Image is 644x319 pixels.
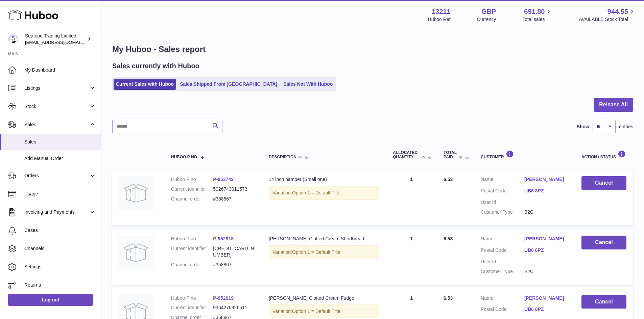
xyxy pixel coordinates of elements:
[281,79,335,90] a: Sales Not With Huboo
[481,295,524,303] dt: Name
[171,186,213,192] dt: Current identifier
[171,295,213,301] dt: Huboo P no
[8,34,18,44] img: online@rickstein.com
[171,196,213,202] dt: Channel order
[213,236,234,241] a: P-952918
[213,262,255,268] dd: #358867
[481,306,524,314] dt: Postal Code
[269,236,379,242] div: [PERSON_NAME] Clotted Cream Shortbread
[524,247,568,254] a: UB6 8PZ
[481,176,524,184] dt: Name
[24,103,89,110] span: Stock
[432,7,451,16] strong: 13211
[444,295,453,301] span: 6.53
[269,186,379,200] div: Variation:
[213,304,255,311] dd: 9364276926511
[481,209,524,215] dt: Customer Type
[171,262,213,268] dt: Channel order
[171,245,213,258] dt: Current identifier
[524,268,568,275] dd: B2C
[524,306,568,313] a: UB6 8PZ
[8,294,93,306] a: Log out
[607,7,628,16] span: 944.55
[24,245,96,252] span: Channels
[292,249,342,255] span: Option 1 = Default Title;
[522,7,552,23] a: 691.80 Total sales
[481,150,568,159] div: Customer
[171,155,197,159] span: Huboo P no
[386,169,437,225] td: 1
[24,122,89,128] span: Sales
[481,236,524,244] dt: Name
[24,227,96,234] span: Cases
[444,236,453,241] span: 6.53
[213,186,255,192] dd: 5026743011573
[522,16,552,23] span: Total sales
[114,79,176,90] a: Current Sales with Huboo
[524,209,568,215] dd: B2C
[24,172,89,179] span: Orders
[24,139,96,145] span: Sales
[444,151,457,159] span: Total paid
[581,176,626,190] button: Cancel
[524,7,545,16] span: 691.80
[112,44,633,55] h1: My Huboo - Sales report
[213,177,234,182] a: P-953742
[269,304,379,318] div: Variation:
[24,191,96,197] span: Usage
[481,7,496,16] strong: GBP
[524,236,568,242] a: [PERSON_NAME]
[24,209,89,215] span: Invoicing and Payments
[579,16,636,23] span: AVAILABLE Stock Total
[581,236,626,249] button: Cancel
[24,85,89,91] span: Listings
[581,295,626,309] button: Cancel
[24,264,96,270] span: Settings
[24,282,96,288] span: Returns
[524,176,568,183] a: [PERSON_NAME]
[292,309,342,314] span: Option 1 = Default Title;
[213,295,234,301] a: P-952919
[428,16,451,23] div: Huboo Ref
[577,124,589,130] label: Show
[619,124,633,130] span: entries
[524,188,568,194] a: UB6 8PZ
[171,176,213,183] dt: Huboo P no
[481,199,524,206] dt: User Id
[213,196,255,202] dd: #358867
[481,259,524,265] dt: User Id
[292,190,342,195] span: Option 1 = Default Title;
[477,16,496,23] div: Currency
[579,7,636,23] a: 944.55 AVAILABLE Stock Total
[386,229,437,285] td: 1
[171,236,213,242] dt: Huboo P no
[269,176,379,183] div: 14 inch hamper (Small one)
[269,245,379,259] div: Variation:
[25,33,86,46] div: Seafood Trading Limited
[269,155,296,159] span: Description
[481,188,524,196] dt: Postal Code
[119,176,153,210] img: no-photo.jpg
[25,39,99,45] span: [EMAIL_ADDRESS][DOMAIN_NAME]
[269,295,379,301] div: [PERSON_NAME] Clotted Cream Fudge
[213,245,255,258] dd: [CREDIT_CARD_NUMBER]
[594,98,633,112] button: Release All
[581,150,626,159] div: Action / Status
[481,268,524,275] dt: Customer Type
[393,151,420,159] span: ALLOCATED Quantity
[177,79,280,90] a: Sales Shipped From [GEOGRAPHIC_DATA]
[524,295,568,301] a: [PERSON_NAME]
[171,304,213,311] dt: Current identifier
[481,247,524,255] dt: Postal Code
[24,67,96,73] span: My Dashboard
[24,155,96,162] span: Add Manual Order
[119,236,153,269] img: no-photo.jpg
[112,61,199,71] h2: Sales currently with Huboo
[444,177,453,182] span: 6.53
